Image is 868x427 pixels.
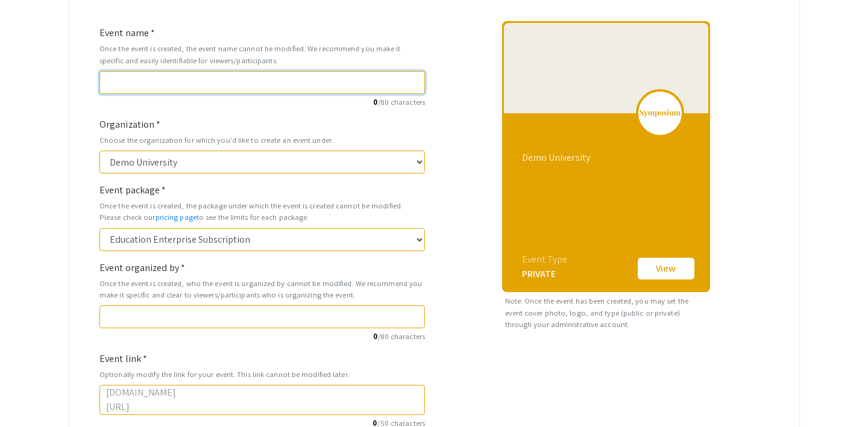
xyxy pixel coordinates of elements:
[99,278,425,301] small: Once the event is created, who the event is organized by cannot be modified. We recommend you mak...
[522,252,568,267] div: Event Type
[156,212,197,222] a: pricing page
[502,292,710,333] small: Note: Once the event has been created, you may set the event cover photo, logo, and type (public ...
[373,331,377,341] span: 0
[99,43,425,66] small: Once the event is created, the event name cannot be modified. We recommend you make it specific a...
[99,183,166,198] label: Event package *
[99,96,425,108] small: /80 characters
[373,97,377,107] span: 0
[636,256,696,281] button: View
[639,109,681,117] img: logo_v2.png
[99,26,155,40] label: Event name *
[99,369,425,380] small: Optionally modify the link for your event. This link cannot be modified later.
[9,373,51,418] iframe: Chat
[99,352,147,366] label: Event link *
[99,261,185,275] label: Event organized by *
[99,200,425,223] small: Once the event is created, the package under which the event is created cannot be modified. Pleas...
[99,331,425,342] small: /80 characters
[99,117,160,132] label: Organization *
[522,151,693,165] div: Demo University
[106,385,178,414] label: [DOMAIN_NAME][URL]
[522,267,568,281] div: PRIVATE
[99,134,425,146] small: Choose the organization for which you'd like to create an event under.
